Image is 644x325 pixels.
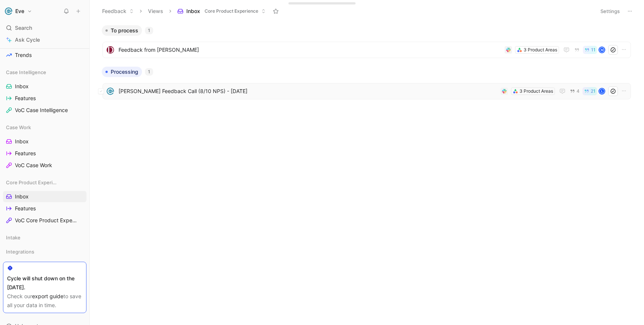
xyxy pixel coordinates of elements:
[145,6,167,17] button: Views
[520,87,553,95] div: 3 Product Areas
[6,248,34,255] span: Integrations
[3,67,86,78] div: Case Intelligence
[102,83,631,99] a: logo[PERSON_NAME] Feedback Call (8/10 NPS) - [DATE]3 Product Areas421L
[32,293,63,299] a: export guide
[3,122,86,133] div: Case Work
[111,27,138,34] span: To process
[6,234,20,241] span: Intake
[6,179,57,186] span: Core Product Experience
[119,45,502,54] span: Feedback from [PERSON_NAME]
[15,205,36,212] span: Features
[524,46,557,54] div: 3 Product Areas
[3,203,86,214] a: Features
[3,177,86,188] div: Core Product Experience
[3,215,86,226] a: VoC Core Product Experience
[3,232,86,245] div: Intake
[3,81,86,92] a: Inbox
[583,46,597,54] button: 11
[3,136,86,147] a: Inbox
[15,35,40,44] span: Ask Cycle
[15,106,68,114] span: VoC Case Intelligence
[174,6,269,17] button: InboxCore Product Experience
[591,48,596,52] span: 11
[3,160,86,171] a: VoC Case Work
[119,87,498,96] span: [PERSON_NAME] Feedback Call (8/10 NPS) - [DATE]
[3,6,34,16] button: EveEve
[107,87,114,95] img: logo
[3,246,86,257] div: Integrations
[5,7,12,15] img: Eve
[99,6,137,17] button: Feedback
[99,25,635,61] div: To process1
[15,95,36,102] span: Features
[3,122,86,171] div: Case WorkInboxFeaturesVoC Case Work
[15,83,29,90] span: Inbox
[3,22,86,34] div: Search
[15,138,29,145] span: Inbox
[3,246,86,259] div: Integrations
[15,217,77,224] span: VoC Core Product Experience
[145,27,153,34] div: 1
[599,89,604,94] div: L
[15,8,24,15] h1: Eve
[568,87,581,95] button: 4
[15,162,52,169] span: VoC Case Work
[102,42,631,58] a: logoFeedback from [PERSON_NAME]3 Product Areas11M
[3,34,86,45] a: Ask Cycle
[3,232,86,243] div: Intake
[102,25,142,36] button: To process
[577,89,580,93] span: 4
[15,193,29,200] span: Inbox
[7,292,82,310] div: Check our to save all your data in time.
[3,148,86,159] a: Features
[186,7,200,15] span: Inbox
[597,6,623,16] button: Settings
[205,7,258,15] span: Core Product Experience
[599,47,604,52] div: M
[15,23,32,32] span: Search
[3,177,86,226] div: Core Product ExperienceInboxFeaturesVoC Core Product Experience
[145,68,153,76] div: 1
[6,124,31,131] span: Case Work
[107,46,114,54] img: logo
[15,150,36,157] span: Features
[102,67,142,77] button: Processing
[6,68,46,76] span: Case Intelligence
[15,51,32,59] span: Trends
[3,105,86,116] a: VoC Case Intelligence
[591,89,596,93] span: 21
[7,274,82,292] div: Cycle will shut down on the [DATE].
[583,87,597,95] button: 21
[3,50,86,61] a: Trends
[3,67,86,116] div: Case IntelligenceInboxFeaturesVoC Case Intelligence
[111,68,138,76] span: Processing
[99,67,635,102] div: Processing1
[3,191,86,202] a: Inbox
[3,93,86,104] a: Features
